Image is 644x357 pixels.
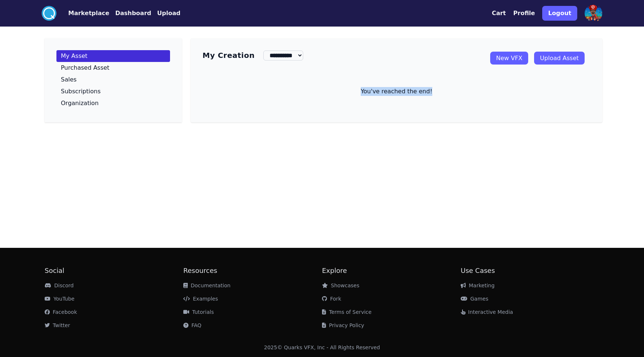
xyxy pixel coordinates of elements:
[322,309,371,315] a: Terms of Service
[534,52,585,65] a: Upload Asset
[151,9,180,18] a: Upload
[157,9,180,18] button: Upload
[322,296,341,302] a: Fork
[461,266,599,276] h2: Use Cases
[461,283,495,288] a: Marketing
[492,9,506,18] button: Cart
[109,9,151,18] a: Dashboard
[461,309,513,315] a: Interactive Media
[183,296,218,302] a: Examples
[61,100,98,106] p: Organization
[61,89,101,94] p: Subscriptions
[45,309,77,315] a: Facebook
[61,53,87,59] p: My Asset
[585,4,602,22] img: profile
[461,296,488,302] a: Games
[322,266,461,276] h2: Explore
[56,97,170,109] a: Organization
[264,344,380,351] div: 2025 © Quarks VFX, Inc - All Rights Reserved
[513,9,535,18] button: Profile
[322,322,364,328] a: Privacy Policy
[56,74,170,86] a: Sales
[202,87,591,96] p: You've reached the end!
[45,322,70,328] a: Twitter
[183,322,201,328] a: FAQ
[490,52,528,65] a: New VFX
[183,309,214,315] a: Tutorials
[45,283,74,288] a: Discord
[61,77,77,83] p: Sales
[115,9,151,18] button: Dashboard
[45,266,183,276] h2: Social
[56,50,170,62] a: My Asset
[202,50,255,60] h3: My Creation
[542,6,577,21] button: Logout
[183,266,322,276] h2: Resources
[56,9,109,18] a: Marketplace
[322,283,359,288] a: Showcases
[68,9,109,18] button: Marketplace
[45,296,75,302] a: YouTube
[542,3,577,24] a: Logout
[61,65,110,71] p: Purchased Asset
[183,283,231,288] a: Documentation
[56,62,170,74] a: Purchased Asset
[56,86,170,97] a: Subscriptions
